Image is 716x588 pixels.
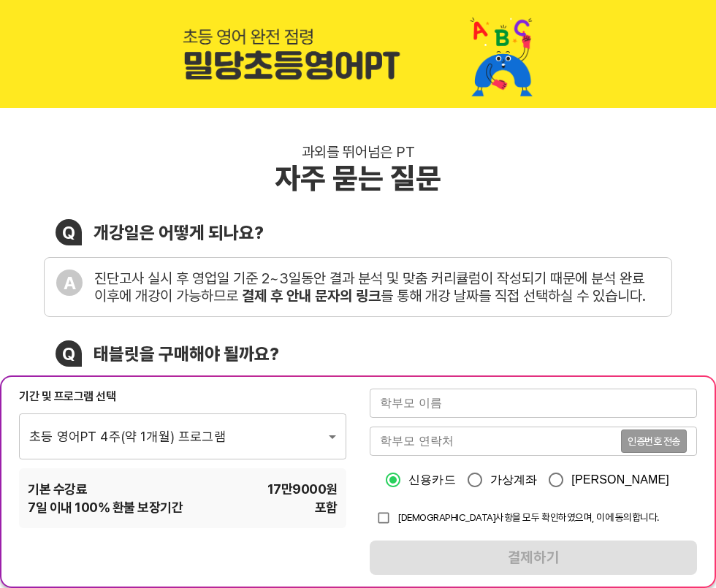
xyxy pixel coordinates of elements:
div: 기간 및 프로그램 선택 [19,389,346,405]
input: 학부모 연락처를 입력해주세요 [370,427,621,456]
span: 기본 수강료 [28,480,87,498]
span: 가상계좌 [490,471,538,489]
div: 초등 영어PT 4주(약 1개월) 프로그램 [19,413,346,459]
div: 개강일은 어떻게 되나요? [94,222,264,243]
span: 7 일 이내 100% 환불 보장기간 [28,498,183,516]
img: 1 [183,12,533,96]
div: 자주 묻는 질문 [275,161,441,196]
div: 진단고사 실시 후 영업일 기준 2~3일동안 결과 분석 및 맞춤 커리큘럼이 작성되기 때문에 분석 완료 이후에 개강이 가능하므로 를 통해 개강 날짜를 직접 선택하실 수 있습니다. [94,270,660,305]
span: 17만9000 원 [267,480,338,498]
div: Q [56,219,82,245]
b: 결제 후 안내 문자의 링크 [242,287,381,305]
div: 과외를 뛰어넘은 PT [302,143,415,161]
div: 태블릿을 구매해야 될까요? [94,343,279,364]
span: [PERSON_NAME] [571,471,669,489]
span: [DEMOGRAPHIC_DATA]사항을 모두 확인하였으며, 이에 동의합니다. [397,511,659,523]
span: 포함 [315,498,338,516]
div: A [56,270,83,296]
input: 학부모 이름을 입력해주세요 [370,389,697,418]
span: 신용카드 [408,471,456,489]
div: Q [56,340,82,367]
